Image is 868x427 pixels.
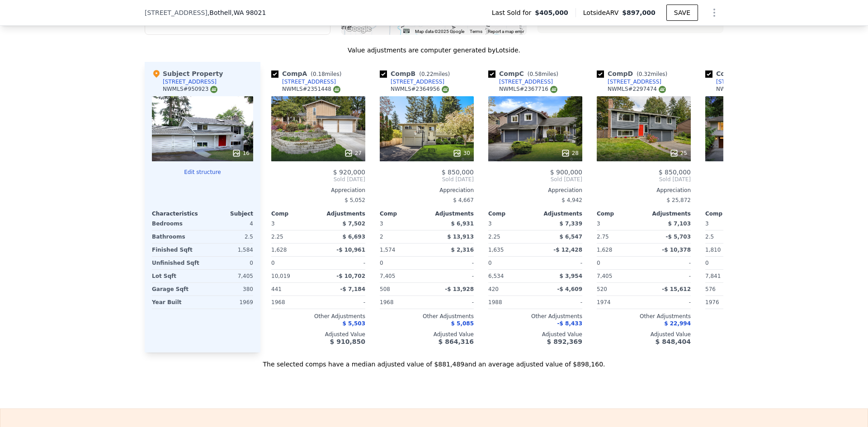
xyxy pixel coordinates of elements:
[271,78,336,85] a: [STREET_ADDRESS]
[597,296,642,309] div: 1974
[705,331,799,338] div: Adjusted Value
[271,313,365,320] div: Other Adjustments
[646,257,691,269] div: -
[271,286,282,292] span: 441
[597,286,607,292] span: 520
[271,210,318,217] div: Comp
[282,85,340,93] div: NWMLS # 2351448
[659,169,691,176] span: $ 850,000
[705,176,799,183] span: Sold [DATE]
[318,210,365,217] div: Adjustments
[529,71,542,77] span: 0.58
[561,149,579,158] div: 28
[152,283,201,296] div: Garage Sqft
[453,197,474,203] span: $ 4,667
[204,244,253,256] div: 1,584
[204,283,253,296] div: 380
[550,86,557,93] img: NWMLS Logo
[336,273,365,279] span: -$ 10,702
[666,5,698,21] button: SAVE
[271,221,275,227] span: 3
[597,230,642,243] div: 2.75
[597,331,691,338] div: Adjusted Value
[666,234,691,240] span: -$ 5,703
[343,221,365,227] span: $ 7,502
[271,69,345,78] div: Comp A
[488,210,535,217] div: Comp
[488,296,533,309] div: 1988
[152,217,201,230] div: Bedrooms
[380,176,474,183] span: Sold [DATE]
[429,296,474,309] div: -
[391,85,449,93] div: NWMLS # 2364956
[152,244,201,256] div: Finished Sqft
[271,230,316,243] div: 2.25
[163,78,217,85] div: [STREET_ADDRESS]
[203,210,253,217] div: Subject
[427,210,474,217] div: Adjustments
[646,270,691,282] div: -
[380,331,474,338] div: Adjusted Value
[343,320,365,327] span: $ 5,503
[163,85,217,93] div: NWMLS # 950923
[210,86,217,93] img: NWMLS Logo
[271,331,365,338] div: Adjusted Value
[583,8,622,17] span: Lotside ARV
[204,270,253,282] div: 7,405
[320,257,365,269] div: -
[488,176,582,183] span: Sold [DATE]
[421,71,434,77] span: 0.22
[488,78,553,85] a: [STREET_ADDRESS]
[560,221,582,227] span: $ 7,339
[488,260,492,266] span: 0
[415,29,464,34] span: Map data ©2025 Google
[271,273,290,279] span: 10,019
[380,247,395,253] span: 1,574
[716,85,774,93] div: NWMLS # 2288323
[429,257,474,269] div: -
[560,234,582,240] span: $ 6,547
[152,296,201,309] div: Year Built
[597,176,691,183] span: Sold [DATE]
[340,286,365,292] span: -$ 7,184
[380,260,383,266] span: 0
[597,221,600,227] span: 3
[608,85,666,93] div: NWMLS # 2297474
[152,69,223,78] div: Subject Property
[204,230,253,243] div: 2.5
[622,9,656,16] span: $897,000
[380,273,395,279] span: 7,405
[391,78,444,85] div: [STREET_ADDRESS]
[705,260,709,266] span: 0
[656,338,691,345] span: $ 848,404
[597,78,661,85] a: [STREET_ADDRESS]
[499,85,557,93] div: NWMLS # 2367716
[597,69,671,78] div: Comp D
[152,270,201,282] div: Lot Sqft
[662,247,691,253] span: -$ 10,378
[232,149,250,158] div: 16
[442,169,474,176] span: $ 850,000
[705,313,799,320] div: Other Adjustments
[380,210,427,217] div: Comp
[145,8,208,17] span: [STREET_ADDRESS]
[550,169,582,176] span: $ 900,000
[380,187,474,194] div: Appreciation
[271,187,365,194] div: Appreciation
[145,46,723,55] div: Value adjustments are computer generated by Lotside .
[535,8,568,17] span: $405,000
[716,78,810,85] div: [STREET_ADDRESS][PERSON_NAME]
[597,313,691,320] div: Other Adjustments
[447,234,474,240] span: $ 13,913
[204,296,253,309] div: 1969
[705,296,750,309] div: 1976
[644,210,691,217] div: Adjustments
[499,78,553,85] div: [STREET_ADDRESS]
[451,221,474,227] span: $ 6,931
[380,296,425,309] div: 1968
[557,286,582,292] span: -$ 4,609
[380,221,383,227] span: 3
[204,217,253,230] div: 4
[271,247,287,253] span: 1,628
[488,230,533,243] div: 2.25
